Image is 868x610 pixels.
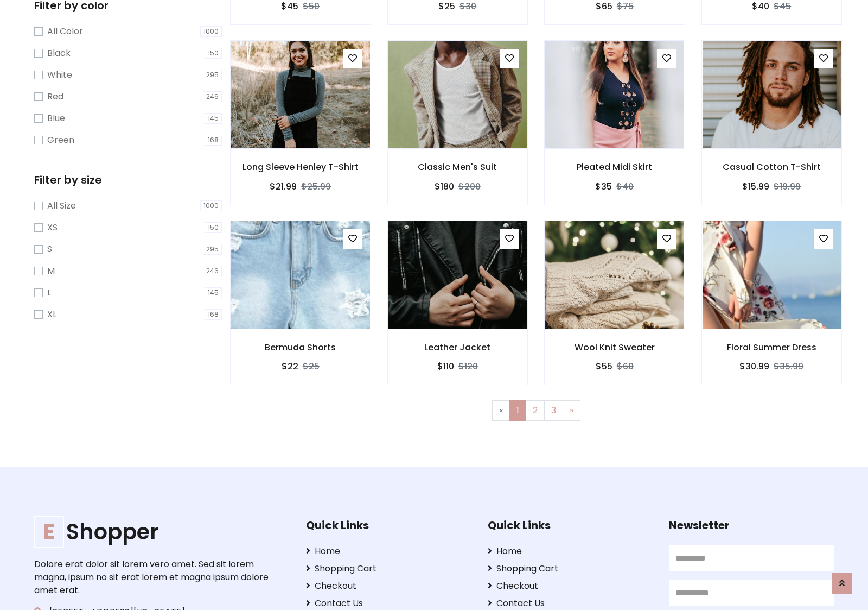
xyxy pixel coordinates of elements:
[458,180,481,193] del: $200
[488,562,653,575] a: Shopping Cart
[702,162,842,172] h6: Casual Cotton T-Shirt
[47,68,72,81] label: White
[281,1,298,11] h6: $45
[205,113,222,124] span: 145
[774,360,803,373] del: $35.99
[205,287,222,298] span: 145
[238,400,834,421] nav: Page navigation
[200,26,222,37] span: 1000
[205,48,222,59] span: 150
[544,400,563,421] a: 3
[752,1,769,11] h6: $40
[488,519,653,532] h5: Quick Links
[205,222,222,233] span: 150
[47,286,51,299] label: L
[47,199,76,212] label: All Size
[203,70,222,80] span: 295
[231,162,371,172] h6: Long Sleeve Henley T-Shirt
[509,400,526,421] a: 1
[488,597,653,610] a: Contact Us
[203,266,222,276] span: 246
[231,342,371,353] h6: Bermuda Shorts
[774,180,801,193] del: $19.99
[545,162,685,172] h6: Pleated Midi Skirt
[388,342,528,353] h6: Leather Jacket
[617,360,634,373] del: $60
[47,90,63,103] label: Red
[47,112,65,125] label: Blue
[47,25,83,38] label: All Color
[34,173,222,186] h5: Filter by size
[47,221,58,234] label: XS
[47,134,74,147] label: Green
[34,516,64,548] span: E
[702,342,842,353] h6: Floral Summer Dress
[458,360,478,373] del: $120
[205,135,222,146] span: 168
[526,400,545,421] a: 2
[435,181,454,192] h6: $180
[563,400,580,421] a: Next
[47,243,52,256] label: S
[306,597,471,610] a: Contact Us
[306,545,471,558] a: Home
[595,181,612,192] h6: $35
[437,361,454,372] h6: $110
[488,580,653,593] a: Checkout
[438,1,455,11] h6: $25
[47,308,56,321] label: XL
[270,181,297,192] h6: $21.99
[203,91,222,102] span: 246
[388,162,528,172] h6: Classic Men's Suit
[742,181,769,192] h6: $15.99
[200,200,222,211] span: 1000
[203,244,222,255] span: 295
[47,265,55,278] label: M
[596,1,612,11] h6: $65
[301,180,331,193] del: $25.99
[205,309,222,320] span: 168
[570,404,573,417] span: »
[34,519,272,545] h1: Shopper
[739,361,769,372] h6: $30.99
[616,180,634,193] del: $40
[545,342,685,353] h6: Wool Knit Sweater
[306,580,471,593] a: Checkout
[306,562,471,575] a: Shopping Cart
[306,519,471,532] h5: Quick Links
[34,519,272,545] a: EShopper
[47,47,71,60] label: Black
[669,519,834,532] h5: Newsletter
[303,360,320,373] del: $25
[596,361,612,372] h6: $55
[488,545,653,558] a: Home
[282,361,298,372] h6: $22
[34,558,272,597] p: Dolore erat dolor sit lorem vero amet. Sed sit lorem magna, ipsum no sit erat lorem et magna ipsu...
